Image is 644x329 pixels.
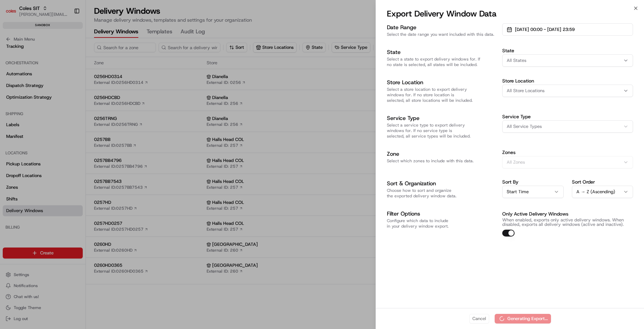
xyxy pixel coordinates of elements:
[48,151,83,157] a: Powered byPylon
[502,48,633,53] label: State
[502,114,633,119] label: Service Type
[68,152,83,157] span: Pylon
[387,48,497,56] h3: State
[387,210,497,218] h3: Filter Options
[387,122,497,139] p: Select a service type to export delivery windows for. If no service type is selected, all service...
[387,158,497,164] p: Select which zones to include with this data.
[502,150,633,155] label: Zones
[18,44,113,51] input: Clear
[387,56,497,67] p: Select a state to export delivery windows for. If no state is selected, all states will be included.
[14,65,27,78] img: 2790269178180_0ac78f153ef27d6c0503_72.jpg
[58,135,64,141] div: 💻
[507,57,526,64] span: All States
[7,135,12,141] div: 📗
[387,150,497,158] h3: Zone
[502,78,633,83] label: Store Location
[502,85,633,97] button: All Store Locations
[7,100,18,111] img: Ben Goodger
[55,132,113,144] a: 💻API Documentation
[65,135,110,142] span: API Documentation
[387,32,497,37] p: Select the date range you want included with this data.
[7,27,125,38] p: Welcome 👋
[387,87,497,103] p: Select a store location to export delivery windows for. If no store location is selected, all sto...
[57,106,59,112] span: •
[7,7,21,20] img: Nash
[387,179,497,188] h3: Sort & Organization
[31,72,94,78] div: We're available if you need us!
[7,65,19,78] img: 1736555255976-a54dd68f-1ca7-489b-9aae-adbdc363a1c4
[21,106,56,112] span: [PERSON_NAME]
[507,88,544,94] span: All Store Locations
[7,89,46,95] div: Past conversations
[387,8,633,19] h2: Export Delivery Window Data
[387,23,497,32] h3: Date Range
[572,179,633,184] label: Sort Order
[502,179,563,184] label: Sort By
[387,114,497,122] h3: Service Type
[117,67,125,76] button: Start new chat
[387,218,497,229] p: Configure which data to include in your delivery window export.
[4,132,55,144] a: 📗Knowledge Base
[106,88,125,96] button: See all
[14,135,53,142] span: Knowledge Base
[387,188,497,199] p: Choose how to sort and organize the exported delivery window data.
[387,78,497,87] h3: Store Location
[502,218,633,227] p: When enabled, exports only active delivery windows. When disabled, exports all delivery windows (...
[14,107,19,112] img: 1736555255976-a54dd68f-1ca7-489b-9aae-adbdc363a1c4
[31,65,113,72] div: Start new chat
[515,26,575,33] span: [DATE] 00:00 - [DATE] 23:59
[502,211,568,217] label: Only Active Delivery Windows
[502,23,633,36] button: [DATE] 00:00 - [DATE] 23:59
[61,106,75,112] span: [DATE]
